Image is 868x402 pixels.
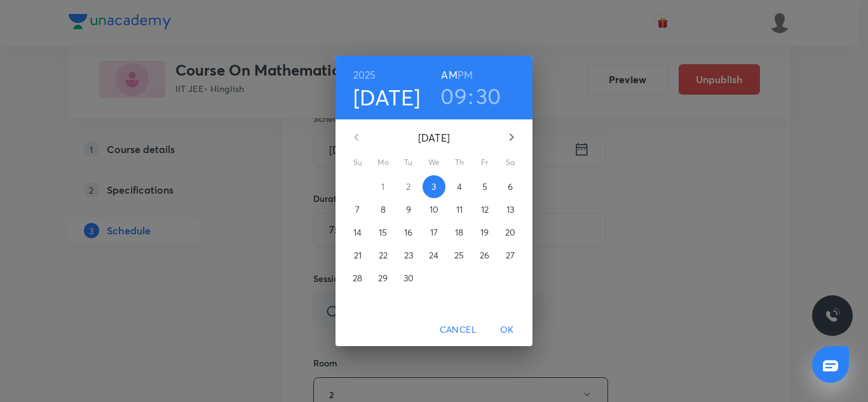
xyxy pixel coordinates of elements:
button: 9 [397,198,420,221]
button: 4 [448,175,471,198]
p: 27 [506,249,515,262]
p: 11 [456,203,463,216]
p: 30 [403,272,414,285]
p: 19 [480,226,489,239]
p: 8 [381,203,386,216]
button: 2025 [353,66,376,84]
p: 26 [480,249,489,262]
button: 14 [346,221,369,244]
p: 5 [482,180,487,193]
p: 15 [379,226,387,239]
button: 20 [499,221,522,244]
p: [DATE] [372,130,496,145]
button: 30 [476,83,501,109]
button: 8 [372,198,395,221]
p: 16 [404,226,412,239]
p: 12 [481,203,489,216]
p: 17 [430,226,438,239]
span: Tu [397,156,420,169]
button: 23 [397,244,420,267]
button: 30 [397,267,420,290]
p: 14 [353,226,362,239]
p: 9 [406,203,411,216]
button: 24 [423,244,445,267]
p: 13 [506,203,514,216]
button: 21 [346,244,369,267]
button: OK [487,318,527,342]
button: 3 [423,175,445,198]
button: Cancel [435,318,482,342]
p: 7 [355,203,360,216]
button: 18 [448,221,471,244]
button: PM [458,66,473,84]
button: 09 [440,83,467,109]
p: 22 [379,249,388,262]
span: Su [346,156,369,169]
button: 19 [473,221,496,244]
button: [DATE] [353,84,421,111]
span: Cancel [440,322,477,338]
p: 28 [353,272,362,285]
p: 25 [454,249,464,262]
button: 7 [346,198,369,221]
button: 10 [423,198,445,221]
p: 24 [429,249,438,262]
button: 6 [499,175,522,198]
span: Sa [499,156,522,169]
button: 29 [372,267,395,290]
p: 3 [431,180,436,193]
button: 15 [372,221,395,244]
span: Th [448,156,471,169]
button: 26 [473,244,496,267]
p: 10 [430,203,438,216]
button: 11 [448,198,471,221]
p: 21 [354,249,362,262]
button: 13 [499,198,522,221]
button: 25 [448,244,471,267]
p: 20 [505,226,515,239]
button: 27 [499,244,522,267]
p: 29 [378,272,388,285]
p: 4 [457,180,462,193]
button: AM [441,66,457,84]
button: 28 [346,267,369,290]
button: 16 [397,221,420,244]
h3: : [468,83,473,109]
button: 12 [473,198,496,221]
span: Mo [372,156,395,169]
button: 5 [473,175,496,198]
p: 18 [455,226,463,239]
button: 17 [423,221,445,244]
span: We [423,156,445,169]
button: 22 [372,244,395,267]
span: OK [492,322,522,338]
p: 6 [508,180,513,193]
span: Fr [473,156,496,169]
p: 23 [404,249,413,262]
